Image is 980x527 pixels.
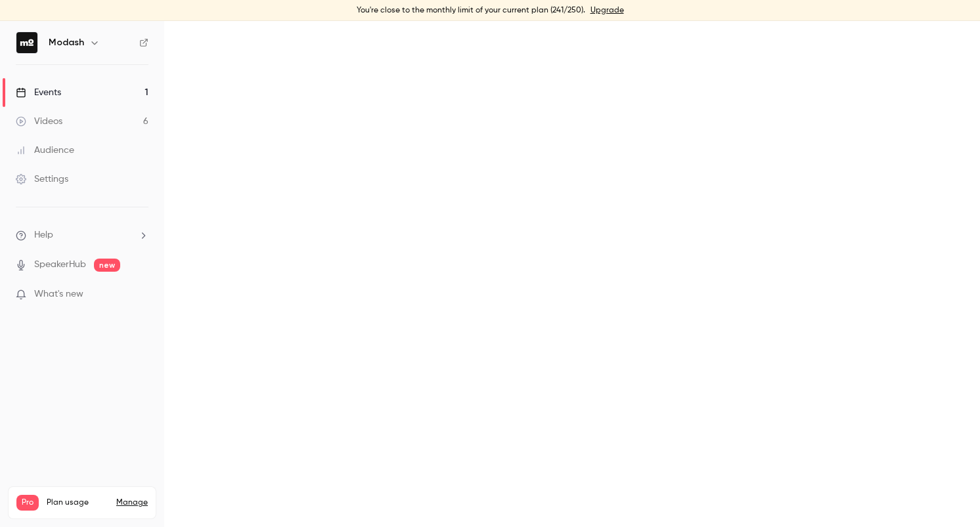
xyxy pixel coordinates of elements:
[133,289,148,301] iframe: Noticeable Trigger
[94,259,120,272] span: new
[16,115,62,128] div: Videos
[16,495,39,511] span: Pro
[16,32,37,53] img: Modash
[16,228,148,242] li: help-dropdown-opener
[47,497,108,508] span: Plan usage
[34,287,83,301] span: What's new
[590,5,624,16] a: Upgrade
[16,173,68,186] div: Settings
[34,258,86,272] a: SpeakerHub
[116,497,148,508] a: Manage
[16,144,74,157] div: Audience
[34,228,53,242] span: Help
[16,86,61,99] div: Events
[49,36,84,49] h6: Modash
